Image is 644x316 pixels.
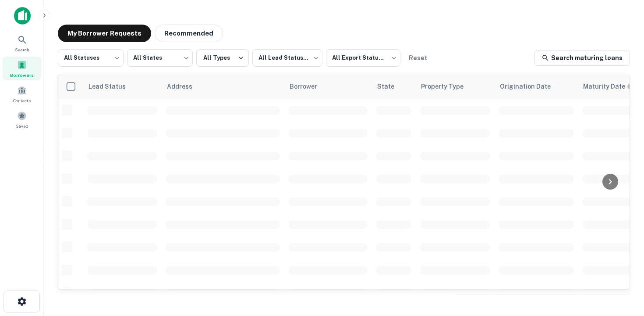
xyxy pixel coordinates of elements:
[284,74,372,99] th: Borrower
[372,74,416,99] th: State
[58,47,124,69] div: All Statuses
[495,74,578,99] th: Origination Date
[10,72,34,79] span: Borrowers
[500,81,562,92] span: Origination Date
[421,81,475,92] span: Property Type
[3,82,41,106] a: Contacts
[600,246,644,288] iframe: Chat Widget
[88,81,137,92] span: Lead Status
[14,7,31,25] img: capitalize-icon.png
[15,46,29,53] span: Search
[416,74,495,99] th: Property Type
[155,25,223,42] button: Recommended
[3,57,41,80] a: Borrowers
[3,31,41,55] a: Search
[162,74,284,99] th: Address
[377,81,406,92] span: State
[83,74,162,99] th: Lead Status
[167,81,204,92] span: Address
[3,108,41,131] a: Saved
[583,82,634,91] div: Maturity dates displayed may be estimated. Please contact the lender for the most accurate maturi...
[196,49,249,67] button: All Types
[252,47,322,69] div: All Lead Statuses
[290,81,329,92] span: Borrower
[127,47,193,69] div: All States
[13,97,31,104] span: Contacts
[16,122,28,129] span: Saved
[58,25,151,42] button: My Borrower Requests
[326,47,400,69] div: All Export Statuses
[583,82,625,91] h6: Maturity Date
[404,49,432,67] button: Reset
[534,50,630,66] a: Search maturing loans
